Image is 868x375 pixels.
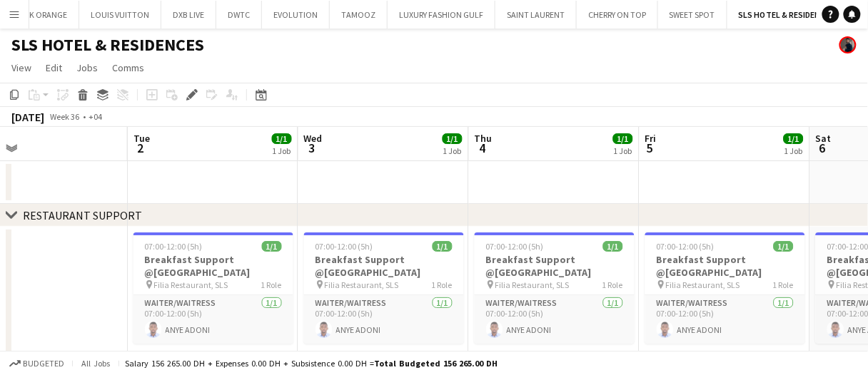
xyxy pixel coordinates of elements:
span: 1/1 [433,241,453,252]
h3: Breakfast Support @[GEOGRAPHIC_DATA] [133,253,293,279]
span: 1/1 [613,133,633,144]
span: All jobs [79,358,113,369]
span: Filia Restaurant, SLS [666,279,740,290]
span: 3 [302,140,323,156]
div: 1 Job [273,145,291,156]
h3: Breakfast Support @[GEOGRAPHIC_DATA] [645,253,805,279]
button: CHERRY ON TOP [577,1,658,29]
h3: Breakfast Support @[GEOGRAPHIC_DATA] [475,253,635,279]
span: 5 [643,140,657,156]
div: 1 Job [784,145,803,156]
span: Filia Restaurant, SLS [325,279,399,290]
button: SWEET SPOT [658,1,727,29]
button: EVOLUTION [262,1,330,29]
button: DWTC [216,1,262,29]
app-user-avatar: Mohamed Arafa [839,36,857,53]
span: Comms [112,61,144,74]
span: 07:00-12:00 (5h) [316,241,373,252]
button: LOUIS VUITTON [79,1,161,29]
span: Thu [475,132,493,145]
app-job-card: 07:00-12:00 (5h)1/1Breakfast Support @[GEOGRAPHIC_DATA] Filia Restaurant, SLS1 RoleWaiter/Waitres... [475,232,635,344]
div: [DATE] [11,110,44,124]
span: Filia Restaurant, SLS [495,279,570,290]
h1: SLS HOTEL & RESIDENCES [11,34,204,56]
span: 1/1 [272,133,292,144]
span: Fri [645,132,657,145]
span: Edit [46,61,62,74]
span: 4 [473,140,493,156]
button: Budgeted [7,356,66,371]
a: View [6,58,37,77]
app-card-role: Waiter/Waitress1/107:00-12:00 (5h)ANYE ADONI [645,295,805,344]
app-job-card: 07:00-12:00 (5h)1/1Breakfast Support @[GEOGRAPHIC_DATA] Filia Restaurant, SLS1 RoleWaiter/Waitres... [304,232,464,344]
a: Comms [106,58,150,77]
a: Edit [40,58,68,77]
span: Jobs [76,61,98,74]
button: LUXURY FASHION GULF [388,1,495,29]
span: 1/1 [603,241,623,252]
span: 1/1 [784,133,804,144]
span: View [11,61,31,74]
span: 1 Role [432,279,453,290]
div: Salary 156 265.00 DH + Expenses 0.00 DH + Subsistence 0.00 DH = [125,358,498,369]
span: Week 36 [47,111,83,122]
button: SAINT LAURENT [495,1,577,29]
app-job-card: 07:00-12:00 (5h)1/1Breakfast Support @[GEOGRAPHIC_DATA] Filia Restaurant, SLS1 RoleWaiter/Waitres... [645,232,805,344]
span: 07:00-12:00 (5h) [657,241,715,252]
span: Sat [816,132,832,145]
button: SLS HOTEL & RESIDENCES [727,1,847,29]
span: 1 Role [773,279,794,290]
span: 6 [814,140,832,156]
app-card-role: Waiter/Waitress1/107:00-12:00 (5h)ANYE ADONI [475,295,635,344]
span: 1 Role [261,279,282,290]
div: RESTAURANT SUPPORT [23,208,142,222]
div: 1 Job [443,145,462,156]
span: 1 Role [602,279,623,290]
span: Wed [304,132,323,145]
span: 07:00-12:00 (5h) [145,241,203,252]
div: 1 Job [614,145,632,156]
app-card-role: Waiter/Waitress1/107:00-12:00 (5h)ANYE ADONI [133,295,293,344]
span: 1/1 [262,241,282,252]
span: 1/1 [774,241,794,252]
span: 07:00-12:00 (5h) [486,241,544,252]
div: +04 [89,111,102,122]
span: Budgeted [23,359,64,369]
span: Filia Restaurant, SLS [154,279,228,290]
button: TAMOOZ [330,1,388,29]
a: Jobs [71,58,104,77]
span: 2 [131,140,150,156]
app-card-role: Waiter/Waitress1/107:00-12:00 (5h)ANYE ADONI [304,295,464,344]
span: Tue [133,132,150,145]
span: 1/1 [443,133,463,144]
app-job-card: 07:00-12:00 (5h)1/1Breakfast Support @[GEOGRAPHIC_DATA] Filia Restaurant, SLS1 RoleWaiter/Waitres... [133,232,293,344]
h3: Breakfast Support @[GEOGRAPHIC_DATA] [304,253,464,279]
span: Total Budgeted 156 265.00 DH [374,358,498,369]
button: DXB LIVE [161,1,216,29]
